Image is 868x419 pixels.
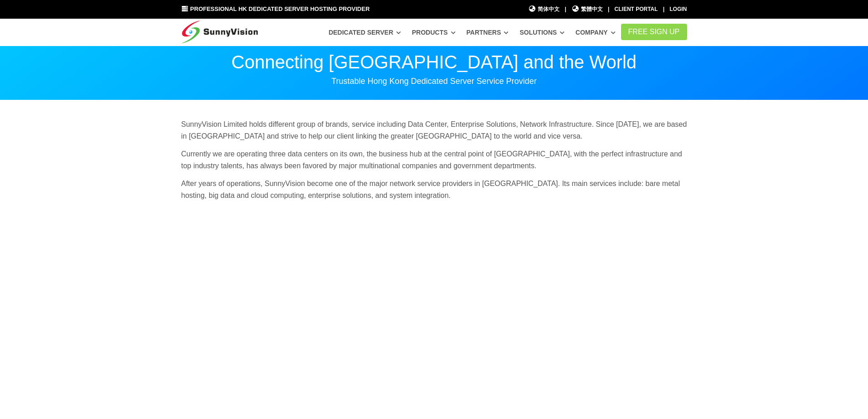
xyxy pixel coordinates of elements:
p: SunnyVision Limited holds different group of brands, service including Data Center, Enterprise So... [181,119,687,142]
p: Connecting [GEOGRAPHIC_DATA] and the World [181,53,687,71]
a: Client Portal [615,6,658,12]
a: 简体中文 [529,5,560,14]
a: Login [670,6,687,12]
span: Professional HK Dedicated Server Hosting Provider [190,5,370,12]
a: Partners [467,24,509,41]
a: 繁體中文 [571,5,603,14]
a: FREE Sign Up [621,24,687,40]
li: | [663,5,664,14]
p: Currently we are operating three data centers on its own, the business hub at the central point o... [181,148,687,171]
a: Dedicated Server [329,24,401,41]
a: Company [575,24,616,41]
a: Products [412,24,456,41]
li: | [608,5,609,14]
a: Solutions [519,24,565,41]
p: After years of operations, SunnyVision become one of the major network service providers in [GEOG... [181,178,687,201]
li: | [565,5,566,14]
p: Trustable Hong Kong Dedicated Server Service Provider [181,76,687,87]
